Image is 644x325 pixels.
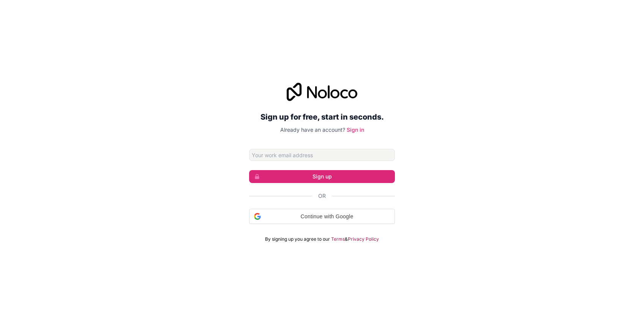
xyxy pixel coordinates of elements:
span: & [345,236,348,242]
span: Continue with Google [264,213,390,221]
h2: Sign up for free, start in seconds. [249,110,395,124]
button: Sign up [249,170,395,183]
a: Terms [331,236,345,242]
a: Privacy Policy [348,236,379,242]
span: By signing up you agree to our [265,236,330,242]
a: Sign in [347,126,364,133]
input: Email address [249,149,395,161]
span: Or [318,192,326,200]
div: Continue with Google [249,209,395,224]
iframe: Intercom notifications message [492,268,644,321]
span: Already have an account? [280,126,345,133]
